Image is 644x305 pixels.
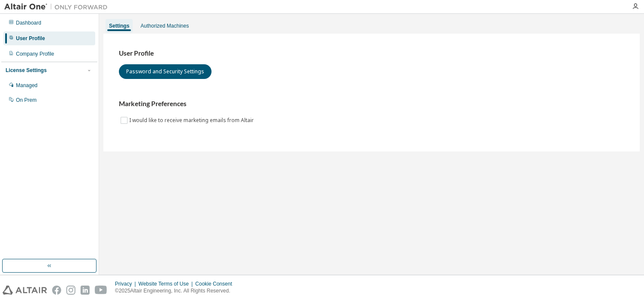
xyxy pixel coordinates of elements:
div: Dashboard [16,19,41,26]
div: Company Profile [16,50,54,57]
div: Settings [109,22,129,29]
div: Managed [16,82,37,89]
div: License Settings [6,67,47,74]
img: altair_logo.svg [3,286,47,295]
label: I would like to receive marketing emails from Altair [129,115,255,126]
button: Password and Security Settings [119,64,212,79]
img: facebook.svg [52,286,61,295]
p: © 2025 Altair Engineering, Inc. All Rights Reserved. [115,287,237,295]
img: instagram.svg [66,286,75,295]
img: linkedin.svg [81,286,90,295]
div: Cookie Consent [195,280,237,287]
h3: User Profile [119,49,624,58]
img: Altair One [4,3,112,11]
div: On Prem [16,97,37,104]
div: Website Terms of Use [138,280,195,287]
img: youtube.svg [95,286,107,295]
h3: Marketing Preferences [119,100,624,108]
div: Privacy [115,280,138,287]
div: Authorized Machines [140,22,189,29]
div: User Profile [16,35,45,42]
